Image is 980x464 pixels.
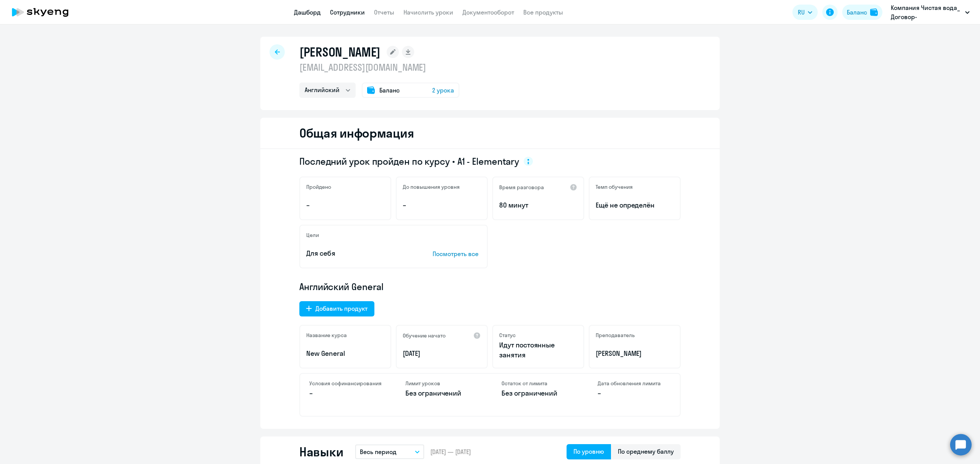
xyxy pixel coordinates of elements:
img: balance [870,8,878,16]
h5: Обучение начато [403,332,446,339]
span: 2 урока [432,86,454,95]
p: [DATE] [403,349,481,359]
a: Дашборд [294,8,321,16]
p: Компания Чистая вода_ Договор-предоплата_2025 года, КОМПАНИЯ ЧИСТАЯ ВОДА, ООО [891,3,962,21]
h5: Цели [306,232,319,238]
h5: Преподаватель [596,332,635,339]
a: Начислить уроки [403,8,453,16]
p: – [403,200,481,210]
h4: Лимит уроков [405,380,479,387]
span: [DATE] — [DATE] [430,448,471,456]
span: Баланс [379,86,400,95]
p: 80 минут [499,200,577,210]
a: Все продукты [523,8,563,16]
span: RU [798,8,805,17]
p: – [598,388,671,398]
p: Идут постоянные занятия [499,340,577,360]
p: Без ограничений [501,388,575,398]
h5: Статус [499,332,516,339]
p: New General [306,349,384,359]
h5: Время разговора [499,184,544,191]
h4: Дата обновления лимита [598,380,671,387]
p: – [309,388,382,398]
button: Балансbalance [842,5,882,20]
p: Без ограничений [405,388,479,398]
button: RU [792,5,818,20]
a: Сотрудники [330,8,365,16]
button: Компания Чистая вода_ Договор-предоплата_2025 года, КОМПАНИЯ ЧИСТАЯ ВОДА, ООО [887,3,973,21]
div: Баланс [847,8,867,17]
span: Ещё не определён [596,200,674,210]
p: – [306,200,384,210]
button: Добавить продукт [299,301,374,316]
div: Добавить продукт [315,304,367,313]
h1: [PERSON_NAME] [299,44,381,60]
p: [EMAIL_ADDRESS][DOMAIN_NAME] [299,61,459,73]
button: Весь период [355,445,424,459]
p: Весь период [360,447,397,456]
div: По уровню [573,447,604,456]
h5: Название курса [306,332,347,339]
span: Последний урок пройден по курсу • A1 - Elementary [299,155,519,167]
span: Английский General [299,281,384,293]
h5: Пройдено [306,183,331,190]
h4: Остаток от лимита [501,380,575,387]
a: Отчеты [374,8,394,16]
h4: Условия софинансирования [309,380,382,387]
p: Для себя [306,248,409,258]
p: [PERSON_NAME] [596,349,674,359]
p: Посмотреть все [433,249,481,258]
h5: До повышения уровня [403,183,460,190]
div: По среднему баллу [618,447,674,456]
h2: Общая информация [299,125,414,141]
h2: Навыки [299,444,343,459]
a: Документооборот [462,8,514,16]
h5: Темп обучения [596,183,633,190]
